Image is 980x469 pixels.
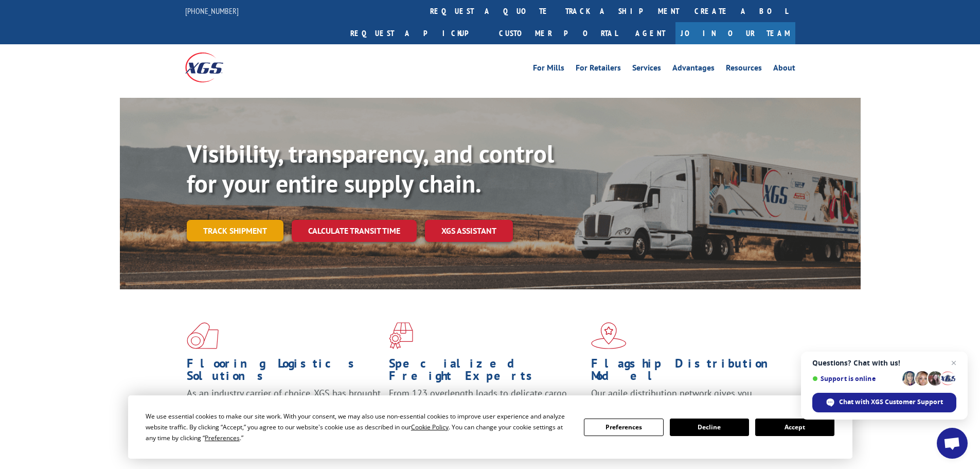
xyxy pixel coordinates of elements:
a: Join Our Team [675,22,795,44]
a: [PHONE_NUMBER] [185,6,239,16]
a: Request a pickup [343,22,491,44]
h1: Flagship Distribution Model [591,357,786,387]
button: Preferences [584,419,663,436]
b: Visibility, transparency, and control for your entire supply chain. [187,137,554,199]
a: Agent [625,22,675,44]
div: Chat with XGS Customer Support [812,393,956,412]
p: From 123 overlength loads to delicate cargo, our experienced staff knows the best way to move you... [389,387,583,433]
a: Calculate transit time [292,220,417,242]
span: Questions? Chat with us! [812,359,956,367]
img: xgs-icon-focused-on-flooring-red [389,322,413,349]
span: Chat with XGS Customer Support [839,397,943,407]
h1: Flooring Logistics Solutions [187,357,381,387]
a: Advantages [672,64,715,75]
img: xgs-icon-total-supply-chain-intelligence-red [187,322,219,349]
span: As an industry carrier of choice, XGS has brought innovation and dedication to flooring logistics... [187,387,381,424]
a: About [773,64,795,75]
span: Close chat [948,357,960,369]
span: Support is online [812,375,899,383]
div: Open chat [937,428,968,459]
a: For Retailers [576,64,621,75]
img: xgs-icon-flagship-distribution-model-red [591,322,627,349]
a: Services [632,64,661,75]
button: Accept [755,419,834,436]
span: Our agile distribution network gives you nationwide inventory management on demand. [591,387,780,411]
a: Track shipment [187,220,283,241]
a: XGS ASSISTANT [425,220,513,242]
h1: Specialized Freight Experts [389,357,583,387]
a: Customer Portal [491,22,625,44]
button: Decline [670,419,749,436]
div: We use essential cookies to make our site work. With your consent, we may also use non-essential ... [146,411,572,443]
span: Cookie Policy [411,423,449,431]
a: For Mills [533,64,564,75]
a: Resources [726,64,762,75]
div: Cookie Consent Prompt [128,395,852,459]
span: Preferences [205,433,240,442]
